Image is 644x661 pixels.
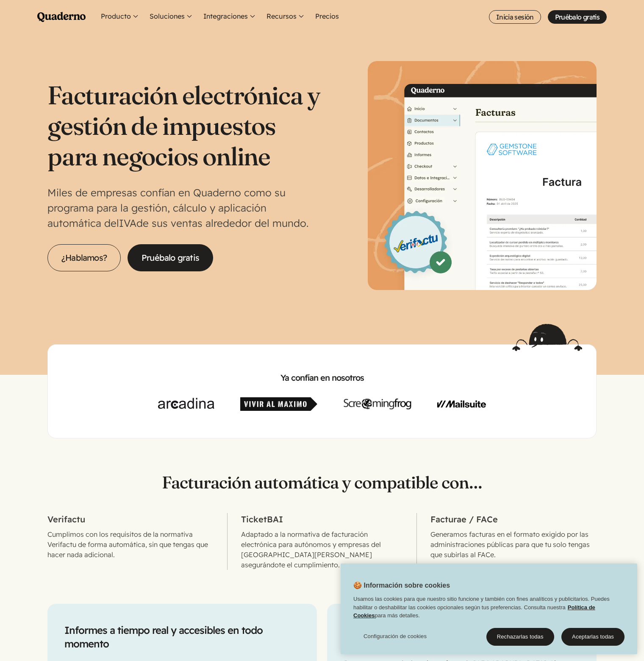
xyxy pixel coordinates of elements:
p: Generamos facturas en el formato exigido por las administraciones públicas para que tu solo tenga... [430,529,597,560]
img: Interfaz de Quaderno mostrando la página Factura con el distintivo Verifactu [368,61,597,290]
button: Rechazarlas todas [486,628,554,646]
a: ¿Hablamos? [47,244,121,271]
h2: TicketBAI [241,513,403,526]
a: Pruébalo gratis [128,244,213,271]
h2: 🍪 Información sobre cookies [341,580,450,595]
img: Arcadina.com [158,397,214,411]
h2: Informes a tiempo real y accesibles en todo momento [64,623,300,650]
div: Usamos las cookies para que nuestro sitio funcione y también con fines analíticos y publicitarios... [341,595,637,624]
h2: Facturae / FACe [430,513,597,526]
p: Adaptado a la normativa de facturación electrónica para autónomos y empresas del [GEOGRAPHIC_DATA... [241,529,403,570]
img: Screaming Frog [344,397,411,411]
h2: Ya confían en nosotros [61,372,583,384]
p: Facturación automática y compatible con… [47,472,597,493]
div: Cookie banner [341,563,637,654]
abbr: Impuesto sobre el Valor Añadido [119,217,136,229]
a: Pruébalo gratis [548,10,607,24]
img: Vivir al Máximo [240,397,317,411]
p: Cumplimos con los requisitos de la normativa Verifactu de forma automática, sin que tengas que ha... [47,529,214,560]
h1: Facturación electrónica y gestión de impuestos para negocios online [47,80,322,171]
a: Inicia sesión [489,10,541,24]
button: Configuración de cookies [353,628,437,645]
button: Aceptarlas todas [561,628,625,646]
p: Miles de empresas confían en Quaderno como su programa para la gestión, cálculo y aplicación auto... [47,185,322,231]
h2: Verifactu [47,513,214,526]
a: Política de Cookies [353,604,595,619]
div: 🍪 Información sobre cookies [341,563,637,654]
img: Mailsuite [437,397,486,411]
